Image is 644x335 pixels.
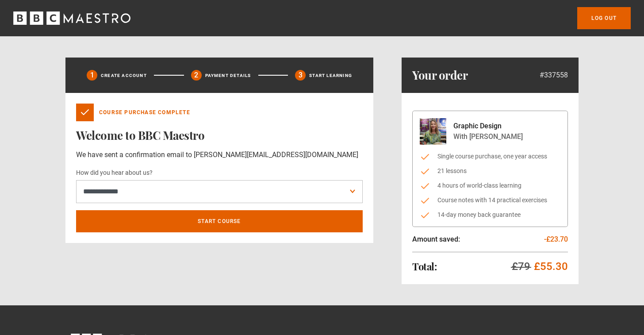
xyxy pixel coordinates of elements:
[544,234,568,245] p: -£23.70
[453,131,523,142] p: With [PERSON_NAME]
[99,108,190,116] p: Course Purchase Complete
[412,68,468,82] h1: Your order
[76,168,153,178] label: How did you hear about us?
[540,70,568,81] p: #337558
[295,70,306,81] div: 3
[577,7,631,29] a: Log out
[412,261,437,272] h2: Total:
[420,152,560,161] li: Single course purchase, one year access
[420,196,560,205] li: Course notes with 14 practical exercises
[420,166,560,176] li: 21 lessons
[13,12,130,25] svg: BBC Maestro
[191,70,202,81] div: 2
[309,72,352,79] p: Start learning
[412,234,460,245] p: Amount saved:
[76,128,363,142] h1: Welcome to BBC Maestro
[534,259,568,273] p: £55.30
[101,72,147,79] p: Create Account
[76,210,363,232] a: Start course
[512,259,530,273] p: £79
[420,181,560,190] li: 4 hours of world-class learning
[205,72,251,79] p: Payment details
[420,210,560,219] li: 14-day money back guarantee
[87,70,97,81] div: 1
[76,150,363,160] p: We have sent a confirmation email to [PERSON_NAME][EMAIL_ADDRESS][DOMAIN_NAME]
[453,121,523,131] p: Graphic Design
